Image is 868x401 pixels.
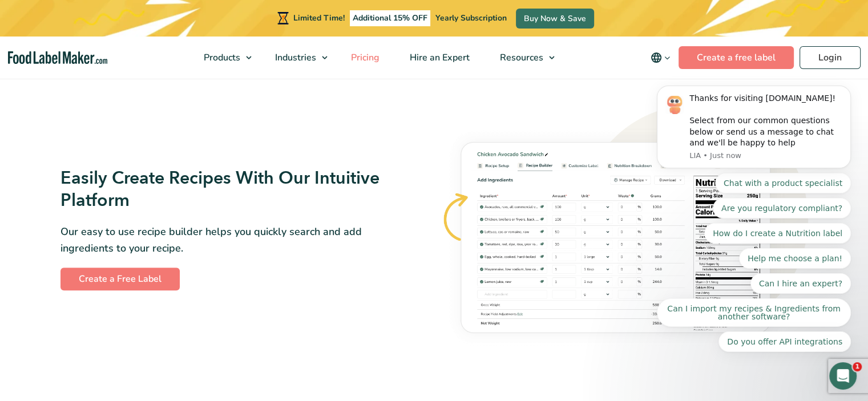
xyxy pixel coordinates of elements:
span: Additional 15% OFF [350,10,430,26]
a: Hire an Expert [395,37,482,79]
iframe: Intercom live chat [829,362,857,390]
span: Products [200,51,241,64]
a: Products [189,37,257,79]
a: Pricing [336,37,392,79]
span: Hire an Expert [406,51,471,64]
span: 1 [853,362,862,371]
span: Limited Time! [293,13,345,23]
a: Industries [260,37,333,79]
span: Industries [272,51,317,64]
h3: Easily Create Recipes With Our Intuitive Platform [60,167,391,212]
span: Pricing [348,51,381,64]
a: Create a Free Label [60,268,180,290]
p: Our easy to use recipe builder helps you quickly search and add ingredients to your recipe. [60,224,391,257]
a: Buy Now & Save [516,9,594,29]
a: Resources [485,37,560,79]
span: Yearly Subscription [435,13,507,23]
span: Resources [496,51,544,64]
